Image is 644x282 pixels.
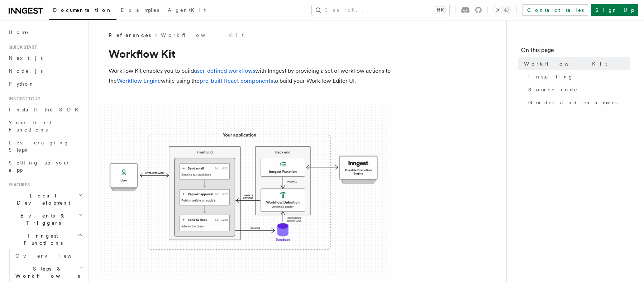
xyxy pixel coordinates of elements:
a: Contact sales [523,4,588,16]
a: Overview [13,249,84,262]
button: Local Development [6,189,84,209]
a: Sign Up [591,4,638,16]
a: Install the SDK [6,103,84,116]
kbd: ⌘K [435,6,445,14]
a: Workflow Kit [521,57,630,70]
button: Toggle dark mode [493,6,511,14]
h1: Workflow Kit [109,47,395,60]
a: Workflow Engine [117,77,161,84]
h4: On this page [521,46,630,57]
span: Python [9,81,35,87]
a: Installing [525,70,630,83]
span: Events & Triggers [6,212,78,226]
a: Source code [525,83,630,96]
a: Documentation [49,2,116,20]
a: Setting up your app [6,156,84,176]
span: Features [6,182,30,188]
span: Workflow Kit [524,60,607,67]
span: Examples [121,7,159,13]
a: user-defined workflows [194,67,255,74]
span: Install the SDK [9,107,83,113]
span: Inngest Functions [6,232,77,247]
span: Home [9,29,29,36]
span: Quick start [6,44,37,50]
a: Next.js [6,52,84,64]
a: Guides and examples [525,96,630,109]
span: Overview [15,253,89,259]
a: Leveraging Steps [6,136,84,156]
span: AgentKit [168,7,206,13]
span: Node.js [9,68,43,74]
a: Home [6,26,84,39]
span: References [109,32,151,39]
span: Installing [528,73,573,80]
span: Guides and examples [528,99,617,106]
a: Examples [116,2,163,19]
a: pre-built React components [200,77,273,84]
span: Next.js [9,55,43,61]
button: Events & Triggers [6,209,84,229]
span: Steps & Workflows [13,265,80,279]
a: Workflow Kit [161,32,244,39]
span: Inngest tour [6,96,40,102]
button: Inngest Functions [6,229,84,249]
p: Workflow Kit enables you to build with Inngest by providing a set of workflow actions to the whil... [109,66,395,86]
span: Leveraging Steps [9,140,69,153]
a: Python [6,77,84,90]
button: Search...⌘K [312,4,449,16]
a: AgentKit [163,2,210,19]
a: Your first Functions [6,116,84,136]
span: Setting up your app [9,160,70,173]
span: Local Development [6,192,78,206]
span: Your first Functions [9,120,51,133]
a: Node.js [6,64,84,77]
span: Documentation [53,7,112,13]
span: Source code [528,86,578,93]
img: The Workflow Kit provides a Workflow Engine to compose workflow actions on the back end and a set... [100,105,387,276]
